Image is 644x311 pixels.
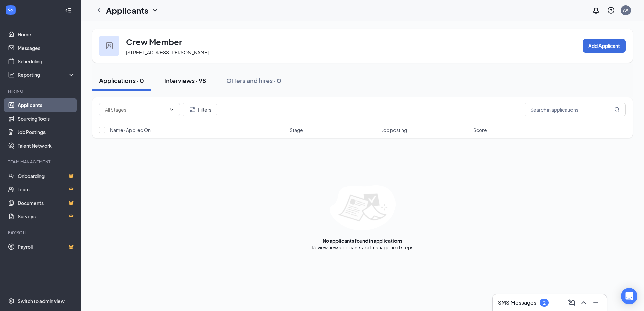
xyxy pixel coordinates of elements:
div: 2 [543,300,546,306]
a: TeamCrown [18,183,75,196]
a: Messages [18,41,75,55]
svg: Notifications [592,6,600,14]
svg: ChevronUp [580,299,588,307]
input: Search in applications [525,103,626,116]
a: DocumentsCrown [18,196,75,210]
svg: WorkstreamLogo [7,7,14,13]
img: empty-state [330,185,396,230]
svg: Filter [188,105,197,114]
div: Offers and hires · 0 [226,76,281,85]
a: Home [18,28,75,41]
a: Job Postings [18,125,75,139]
span: [STREET_ADDRESS][PERSON_NAME] [126,49,209,55]
div: No applicants found in applications [323,237,402,244]
button: Add Applicant [583,39,626,53]
a: Talent Network [18,139,75,152]
svg: ChevronDown [151,6,159,14]
span: Score [473,127,487,133]
svg: ChevronLeft [95,6,103,14]
img: user icon [106,42,113,49]
h1: Applicants [106,5,148,16]
div: Open Intercom Messenger [621,288,637,304]
div: Interviews · 98 [164,76,206,85]
button: Minimize [590,297,601,308]
h3: SMS Messages [498,299,536,306]
svg: Settings [8,298,15,304]
svg: ComposeMessage [567,299,576,307]
div: Applications · 0 [99,76,144,85]
div: Switch to admin view [18,298,65,304]
button: ComposeMessage [566,297,577,308]
div: Review new applicants and manage next steps [312,244,413,251]
a: PayrollCrown [18,240,75,253]
a: Applicants [18,98,75,112]
div: Payroll [8,230,74,236]
a: OnboardingCrown [18,169,75,183]
div: Reporting [18,71,76,78]
svg: Analysis [8,71,15,78]
svg: QuestionInfo [607,6,615,14]
div: AA [623,7,628,13]
a: Sourcing Tools [18,112,75,125]
button: ChevronUp [578,297,589,308]
svg: Minimize [592,299,600,307]
a: Scheduling [18,55,75,68]
a: SurveysCrown [18,210,75,223]
span: Name · Applied On [110,127,151,133]
div: Team Management [8,159,74,165]
div: Hiring [8,88,74,94]
input: All Stages [105,106,166,113]
svg: MagnifyingGlass [614,107,620,112]
svg: ChevronDown [169,107,174,112]
h3: Crew Member [126,36,182,48]
span: Stage [290,127,303,133]
svg: Collapse [65,7,72,14]
button: Filter Filters [183,103,217,116]
span: Job posting [382,127,407,133]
